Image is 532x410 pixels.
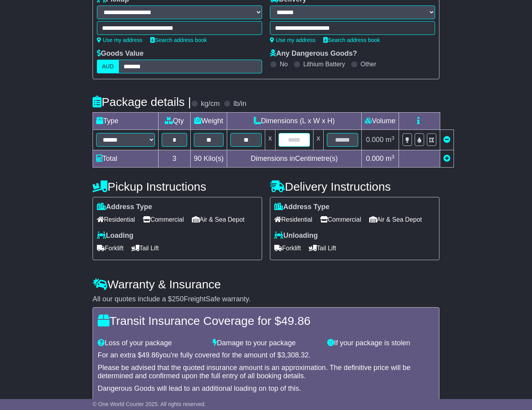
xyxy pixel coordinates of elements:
[97,213,135,226] span: Residential
[93,95,191,108] h4: Package details |
[386,136,395,144] span: m
[392,154,395,160] sup: 3
[392,135,395,141] sup: 3
[93,401,206,407] span: © One World Courier 2025. All rights reserved.
[303,60,345,68] label: Lithium Battery
[93,113,159,130] td: Type
[98,384,434,393] div: Dangerous Goods will lead to an additional loading on top of this.
[227,113,362,130] td: Dimensions (L x W x H)
[191,113,227,130] td: Weight
[172,295,184,303] span: 250
[97,231,133,240] label: Loading
[192,213,245,226] span: Air & Sea Depot
[131,242,159,254] span: Tail Lift
[386,155,395,162] span: m
[97,37,142,43] a: Use my address
[320,213,361,226] span: Commercial
[323,37,380,43] a: Search address book
[98,351,434,360] div: For an extra $ you're fully covered for the amount of $ .
[270,180,439,193] h4: Delivery Instructions
[270,37,315,43] a: Use my address
[361,60,376,68] label: Other
[313,130,324,150] td: x
[274,213,312,226] span: Residential
[97,60,119,73] label: AUD
[143,213,184,226] span: Commercial
[93,295,439,304] div: All our quotes include a $ FreightSafe warranty.
[93,150,159,168] td: Total
[309,242,336,254] span: Tail Lift
[97,242,124,254] span: Forklift
[366,136,384,144] span: 0.000
[280,60,288,68] label: No
[159,113,191,130] td: Qty
[98,364,434,381] div: Please be advised that the quoted insurance amount is an approximation. The definitive price will...
[93,180,262,193] h4: Pickup Instructions
[323,339,438,348] div: If your package is stolen
[142,351,159,359] span: 49.86
[265,130,275,150] td: x
[281,314,310,327] span: 49.86
[150,37,207,43] a: Search address book
[98,314,434,327] h4: Transit Insurance Coverage for $
[194,155,202,162] span: 90
[362,113,399,130] td: Volume
[191,150,227,168] td: Kilo(s)
[443,136,450,144] a: Remove this item
[274,231,318,240] label: Unloading
[159,150,191,168] td: 3
[209,339,324,348] div: Damage to your package
[94,339,209,348] div: Loss of your package
[366,155,384,162] span: 0.000
[227,150,362,168] td: Dimensions in Centimetre(s)
[97,49,144,58] label: Goods Value
[274,203,330,211] label: Address Type
[201,100,220,108] label: kg/cm
[443,155,450,162] a: Add new item
[369,213,422,226] span: Air & Sea Depot
[270,49,357,58] label: Any Dangerous Goods?
[281,351,309,359] span: 3,308.32
[97,203,152,211] label: Address Type
[274,242,301,254] span: Forklift
[233,100,246,108] label: lb/in
[93,278,439,291] h4: Warranty & Insurance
